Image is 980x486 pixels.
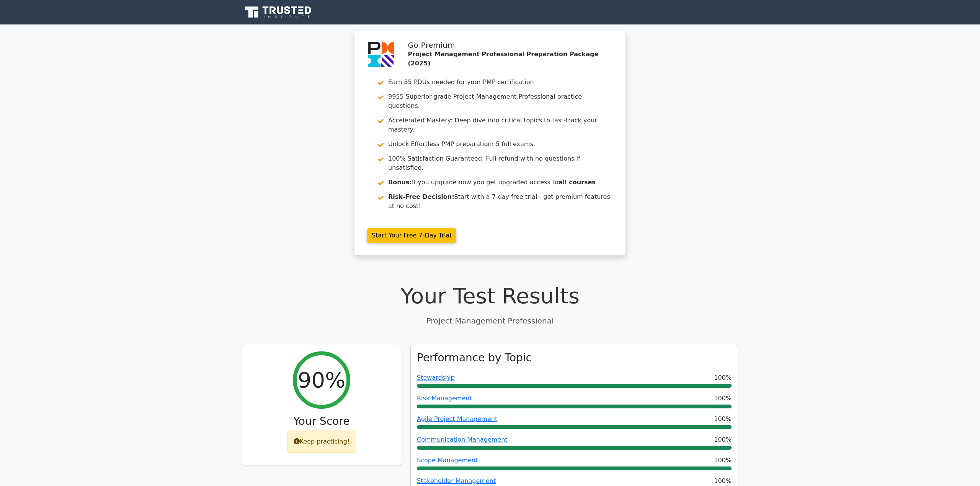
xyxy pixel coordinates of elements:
[714,394,732,403] span: 100%
[367,228,456,243] a: Start Your Free 7-Day Trial
[417,351,532,364] h3: Performance by Topic
[417,436,508,443] a: Communication Management
[714,456,732,465] span: 100%
[714,373,732,382] span: 100%
[417,457,478,464] a: Scope Management
[714,476,732,486] span: 100%
[287,431,356,453] div: Keep practicing!
[242,315,738,327] p: Project Management Professional
[298,367,345,393] h2: 90%
[417,415,497,423] a: Agile Project Management
[248,415,395,428] h3: Your Score
[417,477,496,484] a: Stakeholder Management
[417,395,472,402] a: Risk Management
[714,435,732,444] span: 100%
[242,283,738,309] h1: Your Test Results
[714,414,732,424] span: 100%
[417,374,455,381] a: Stewardship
